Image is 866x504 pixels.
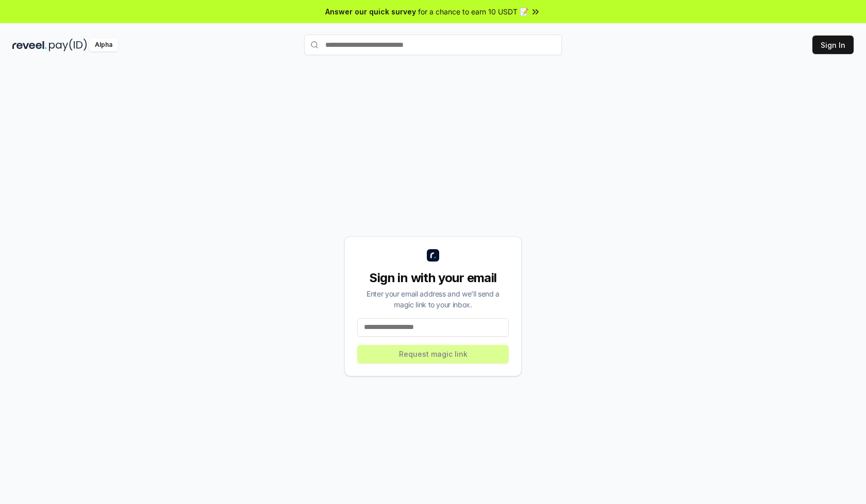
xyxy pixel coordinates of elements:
[357,270,509,286] div: Sign in with your email
[325,6,416,17] span: Answer our quick survey
[357,288,509,310] div: Enter your email address and we’ll send a magic link to your inbox.
[12,39,47,51] img: reveel_dark
[812,36,854,54] button: Sign In
[89,39,118,51] div: Alpha
[427,249,439,262] img: logo_small
[49,39,87,51] img: pay_id
[418,6,528,17] span: for a chance to earn 10 USDT 📝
